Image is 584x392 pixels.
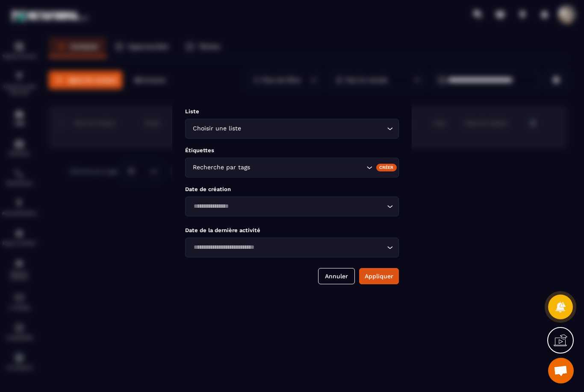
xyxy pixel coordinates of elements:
input: Search for option [191,243,385,252]
button: Annuler [318,268,355,284]
span: Recherche par tags [191,163,252,172]
input: Search for option [243,124,385,133]
div: Search for option [185,238,399,257]
div: Ouvrir le chat [548,358,574,383]
p: Date de la dernière activité [185,227,399,233]
div: Search for option [185,158,399,177]
div: Search for option [185,197,399,216]
div: Search for option [185,119,399,139]
button: Appliquer [359,268,399,284]
p: Date de création [185,186,399,192]
div: Créer [376,163,397,171]
input: Search for option [252,163,364,172]
p: Étiquettes [185,147,399,153]
span: Choisir une liste [191,124,243,133]
input: Search for option [191,202,385,211]
p: Liste [185,108,399,115]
